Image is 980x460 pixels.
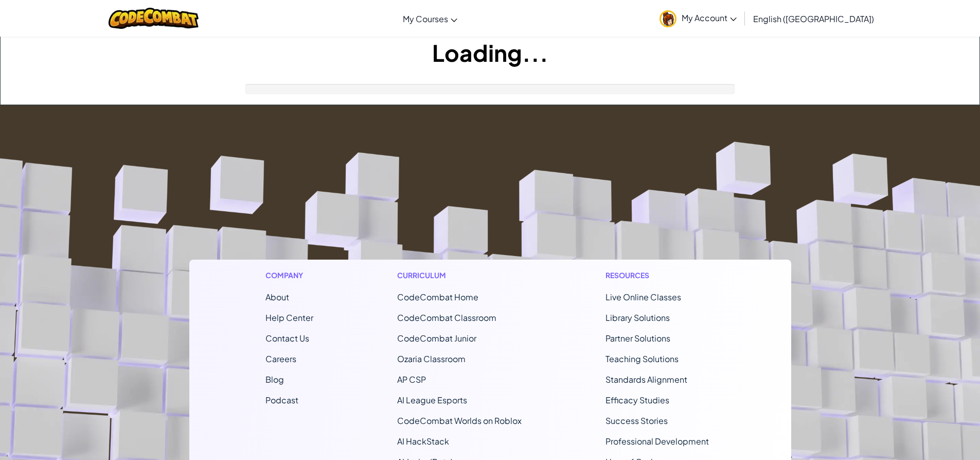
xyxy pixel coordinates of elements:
[605,395,669,405] a: Efficacy Studies
[403,13,448,24] span: My Courses
[265,374,284,385] a: Blog
[398,5,462,32] a: My Courses
[397,292,478,302] span: CodeCombat Home
[605,436,709,447] a: Professional Development
[605,270,715,281] h1: Resources
[109,8,199,29] img: CodeCombat logo
[682,12,737,23] span: My Account
[605,312,670,323] a: Library Solutions
[397,270,522,281] h1: Curriculum
[397,353,466,364] a: Ozaria Classroom
[397,415,522,426] a: CodeCombat Worlds on Roblox
[265,353,296,364] a: Careers
[397,395,467,405] a: AI League Esports
[605,292,681,302] a: Live Online Classes
[397,436,449,447] a: AI HackStack
[753,13,874,24] span: English ([GEOGRAPHIC_DATA])
[397,333,476,344] a: CodeCombat Junior
[605,374,687,385] a: Standards Alignment
[397,374,426,385] a: AP CSP
[605,333,670,344] a: Partner Solutions
[265,270,313,281] h1: Company
[265,333,309,344] span: Contact Us
[265,395,298,405] a: Podcast
[660,10,676,27] img: avatar
[1,37,979,69] h1: Loading...
[654,2,742,35] a: My Account
[265,312,313,323] a: Help Center
[605,415,668,426] a: Success Stories
[265,292,289,302] a: About
[605,353,679,364] a: Teaching Solutions
[397,312,496,323] a: CodeCombat Classroom
[748,5,879,32] a: English ([GEOGRAPHIC_DATA])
